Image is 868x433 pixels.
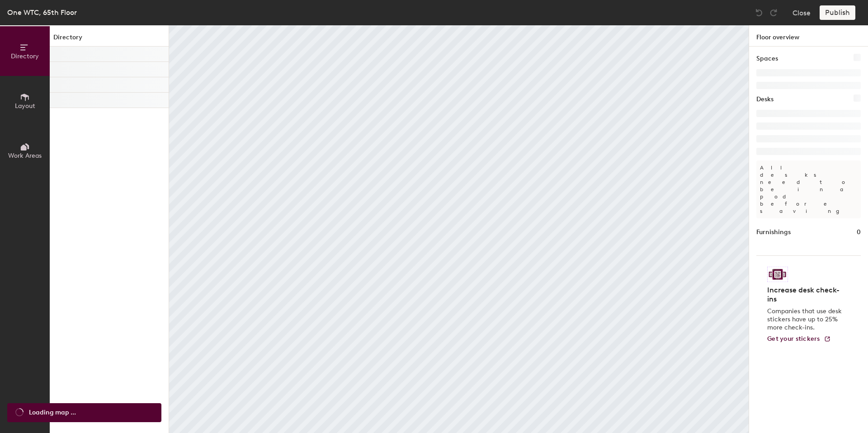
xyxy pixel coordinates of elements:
[50,33,169,47] h1: Directory
[29,408,76,418] span: Loading map ...
[11,52,39,60] span: Directory
[767,335,820,343] span: Get your stickers
[769,8,778,17] img: Redo
[169,25,749,433] canvas: Map
[15,102,35,110] span: Layout
[767,307,844,332] p: Companies that use desk stickers have up to 25% more check-ins.
[767,335,831,343] a: Get your stickers
[756,54,778,64] h1: Spaces
[756,160,861,218] p: All desks need to be in a pod before saving
[756,94,774,104] h1: Desks
[767,267,788,282] img: Sticker logo
[8,152,42,160] span: Work Areas
[756,227,791,237] h1: Furnishings
[857,227,861,237] h1: 0
[755,8,764,17] img: Undo
[7,7,77,18] div: One WTC, 65th Floor
[793,5,811,20] button: Close
[767,286,844,304] h4: Increase desk check-ins
[749,25,868,47] h1: Floor overview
